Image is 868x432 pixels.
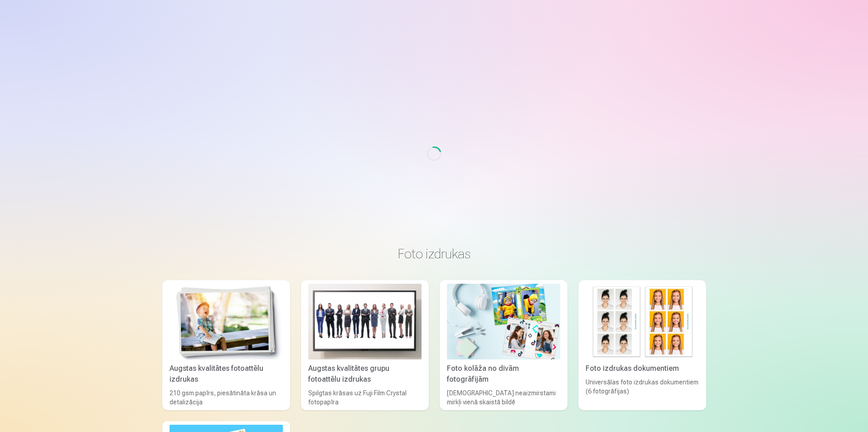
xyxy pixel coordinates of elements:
img: Foto izdrukas dokumentiem [586,284,699,359]
div: Augstas kvalitātes grupu fotoattēlu izdrukas [305,363,425,385]
div: Universālas foto izdrukas dokumentiem (6 fotogrāfijas) [582,378,703,407]
div: Augstas kvalitātes fotoattēlu izdrukas [166,363,286,385]
div: Foto izdrukas dokumentiem [582,363,703,374]
h3: Foto izdrukas [170,246,699,262]
a: Foto kolāža no divām fotogrāfijāmFoto kolāža no divām fotogrāfijām[DEMOGRAPHIC_DATA] neaizmirstam... [440,280,567,410]
a: Augstas kvalitātes grupu fotoattēlu izdrukasAugstas kvalitātes grupu fotoattēlu izdrukasSpilgtas ... [301,280,429,410]
div: Foto kolāža no divām fotogrāfijām [443,363,564,385]
div: Spilgtas krāsas uz Fuji Film Crystal fotopapīra [305,388,425,407]
a: Augstas kvalitātes fotoattēlu izdrukasAugstas kvalitātes fotoattēlu izdrukas210 gsm papīrs, piesā... [162,280,290,410]
div: [DEMOGRAPHIC_DATA] neaizmirstami mirkļi vienā skaistā bildē [443,388,564,407]
img: Augstas kvalitātes grupu fotoattēlu izdrukas [308,284,422,359]
img: Augstas kvalitātes fotoattēlu izdrukas [170,284,283,359]
img: Foto kolāža no divām fotogrāfijām [447,284,560,359]
div: 210 gsm papīrs, piesātināta krāsa un detalizācija [166,388,286,407]
a: Foto izdrukas dokumentiemFoto izdrukas dokumentiemUniversālas foto izdrukas dokumentiem (6 fotogr... [578,280,706,410]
